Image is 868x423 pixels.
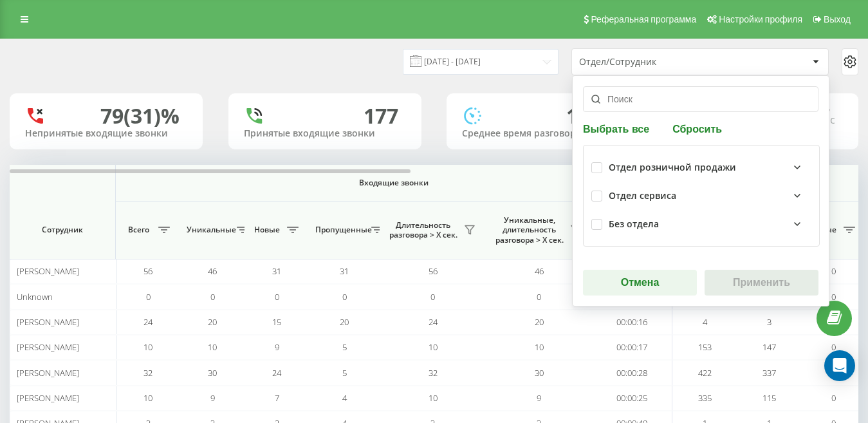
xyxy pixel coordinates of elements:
span: 20 [340,316,349,328]
td: 00:00:17 [592,335,672,360]
span: 0 [275,291,279,303]
span: 0 [831,392,836,404]
span: [PERSON_NAME] [17,367,79,379]
span: 7 [275,392,279,404]
span: 9 [275,341,279,353]
span: Выход [824,14,851,24]
span: c [830,113,835,127]
span: 24 [143,316,152,328]
span: 335 [698,392,712,404]
span: 0 [146,291,151,303]
span: 20 [535,316,544,328]
span: 56 [143,265,152,277]
span: 0 [831,291,836,303]
span: [PERSON_NAME] [17,341,79,353]
span: Длительность разговора > Х сек. [386,220,460,240]
div: 177 [364,104,398,128]
span: 337 [762,367,776,379]
span: 31 [272,265,281,277]
td: 00:00:25 [592,386,672,411]
span: 10 [143,392,152,404]
span: 46 [208,265,217,277]
span: 5 [342,341,347,353]
button: Выбрать все [583,122,653,135]
span: Unknown [17,291,53,303]
span: 10 [143,341,152,353]
input: Поиск [583,86,818,112]
button: Сбросить [669,122,726,135]
span: 10 [535,341,544,353]
span: 20 [208,316,217,328]
span: 153 [698,341,712,353]
span: Уникальные, длительность разговора > Х сек. [492,215,566,245]
span: Всего [122,225,154,235]
span: 30 [208,367,217,379]
button: Применить [705,270,818,296]
span: 0 [342,291,347,303]
span: 0 [831,341,836,353]
span: 46 [535,265,544,277]
span: 32 [143,367,152,379]
span: 147 [762,341,776,353]
span: 32 [429,367,438,379]
span: Настройки профиля [719,14,802,24]
span: [PERSON_NAME] [17,265,79,277]
span: [PERSON_NAME] [17,316,79,328]
span: 0 [430,291,435,303]
div: 79 (31)% [100,104,180,128]
div: Отдел/Сотрудник [579,57,733,68]
span: 24 [429,316,438,328]
span: 24 [272,367,281,379]
span: Входящие звонки [149,178,638,188]
span: 56 [429,265,438,277]
span: 15 [272,316,281,328]
div: Принятые входящие звонки [244,128,406,139]
span: 3 [767,316,771,328]
span: 0 [831,265,836,277]
span: Пропущенные [315,225,367,235]
span: Реферальная программа [591,14,696,24]
div: Отдел розничной продажи [609,162,736,173]
span: 9 [537,392,541,404]
span: 10 [208,341,217,353]
span: 31 [340,265,349,277]
span: 115 [762,392,776,404]
td: 00:00:28 [592,360,672,385]
button: Отмена [583,270,697,296]
span: 30 [535,367,544,379]
span: Уникальные [187,225,233,235]
span: 0 [210,291,215,303]
span: [PERSON_NAME] [17,392,79,404]
span: 10 [429,341,438,353]
span: Новые [251,225,283,235]
span: 0 [537,291,541,303]
div: Без отдела [609,219,659,230]
div: Непринятые входящие звонки [25,128,187,139]
span: 5 [342,367,347,379]
div: Среднее время разговора [462,128,624,139]
span: Сотрудник [21,225,104,235]
span: 4 [342,392,347,404]
span: 10 [429,392,438,404]
span: 422 [698,367,712,379]
span: 9 [210,392,215,404]
div: Отдел сервиса [609,191,676,202]
span: 4 [703,316,707,328]
span: 1 [566,102,588,129]
td: 00:00:16 [592,310,672,335]
div: Open Intercom Messenger [824,350,855,381]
